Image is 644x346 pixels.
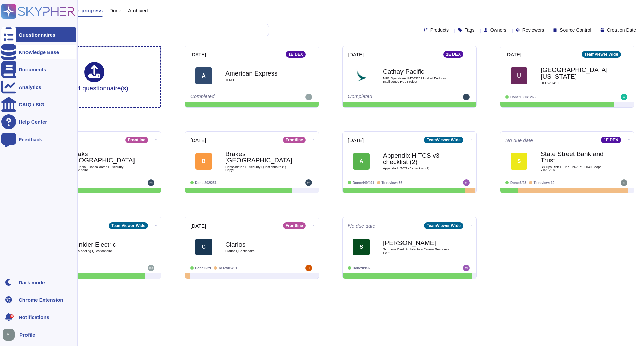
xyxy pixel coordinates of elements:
[19,315,49,320] span: Notifications
[383,77,450,83] span: NFR Operations IMT.63262 Unified Endpoint Intelligence Hub Project
[286,51,306,58] div: 1E DEX
[348,138,364,143] span: [DATE]
[511,67,527,84] div: U
[353,67,370,84] img: Logo
[68,151,135,163] b: Breaks [GEOGRAPHIC_DATA]
[68,249,135,253] span: Threat Modeling Questionnaire
[190,52,206,57] span: [DATE]
[424,222,463,229] div: TeamViewer Wide
[19,119,47,125] div: Help Center
[510,181,526,185] span: Done: 3/23
[190,223,206,228] span: [DATE]
[225,249,292,253] span: Clarios Questionaire
[510,95,536,99] span: Done: 1080/1265
[3,329,15,341] img: user
[148,179,154,186] img: user
[305,179,312,186] img: user
[1,62,76,77] a: Documents
[607,28,636,32] span: Creation Date
[128,8,148,13] span: Archived
[505,138,533,143] span: No due date
[348,94,430,100] div: Completed
[621,179,627,186] img: user
[148,265,154,271] img: user
[353,153,370,170] div: A
[1,97,76,112] a: CAIQ / SIG
[621,94,627,100] img: user
[1,45,76,59] a: Knowledge Base
[1,114,76,129] a: Help Center
[1,292,76,307] a: Chrome Extension
[190,94,272,100] div: Completed
[19,297,63,302] div: Chrome Extension
[560,28,591,32] span: Source Control
[505,52,521,57] span: [DATE]
[225,241,292,248] b: Clarios
[19,50,59,55] div: Knowledge Base
[60,62,128,91] div: Upload questionnaire(s)
[582,51,621,58] div: TeamViewer Wide
[68,165,135,172] span: Breaks India - Consolidated IT Security Questionnaire
[522,28,544,32] span: Reviewers
[19,332,35,337] span: Profile
[305,265,312,271] img: user
[430,28,449,32] span: Products
[383,248,450,254] span: Simmons Bank Architecture Review Response Form
[490,28,506,32] span: Owners
[19,67,46,72] div: Documents
[68,241,135,248] b: Schnider Electric
[19,85,41,90] div: Analytics
[10,314,14,318] div: 9+
[353,239,370,255] div: S
[225,165,292,172] span: Consolidated IT Security Questionnaire (1) Copy1
[109,222,148,229] div: TeamViewer Wide
[109,8,121,13] span: Done
[383,152,450,165] b: Appendix H TCS v3 checklist (2)
[348,52,364,57] span: [DATE]
[443,51,463,58] div: 1E DEX
[1,80,76,94] a: Analytics
[463,265,470,271] img: user
[283,137,306,143] div: Frontline
[541,81,608,85] span: HECVAT410
[225,78,292,82] span: TLM 1E
[534,181,555,185] span: To review: 19
[26,24,269,36] input: Search by keywords
[353,266,370,270] span: Done: 89/92
[541,165,608,172] span: SS Ops Risk 1E Inc TPRA 7100040 Scope 7151 v1.6
[218,266,237,270] span: To review: 1
[383,68,450,75] b: Cathay Pacific
[225,70,292,77] b: American Express
[195,266,211,270] span: Done: 0/29
[19,137,42,142] div: Feedback
[195,239,212,255] div: C
[463,94,470,100] img: user
[348,223,375,228] span: No due date
[383,167,450,170] span: Appendix H TCS v3 checklist (2)
[195,153,212,170] div: B
[1,132,76,147] a: Feedback
[19,280,45,285] div: Dark mode
[195,181,217,185] span: Done: 202/251
[1,27,76,42] a: Questionnaires
[305,94,312,100] img: user
[424,137,463,143] div: TeamViewer Wide
[75,8,103,13] span: In progress
[195,67,212,84] div: A
[541,67,608,80] b: [GEOGRAPHIC_DATA][US_STATE]
[541,151,608,163] b: State Street Bank and Trust
[601,137,621,143] div: 1E DEX
[382,181,403,185] span: To review: 36
[383,240,450,246] b: [PERSON_NAME]
[463,179,470,186] img: user
[225,151,292,163] b: Brakes [GEOGRAPHIC_DATA]
[190,138,206,143] span: [DATE]
[19,32,55,37] div: Questionnaires
[465,28,475,32] span: Tags
[511,153,527,170] div: S
[19,102,44,107] div: CAIQ / SIG
[353,181,374,185] span: Done: 449/491
[283,222,306,229] div: Frontline
[125,137,148,143] div: Frontline
[1,327,19,342] button: user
